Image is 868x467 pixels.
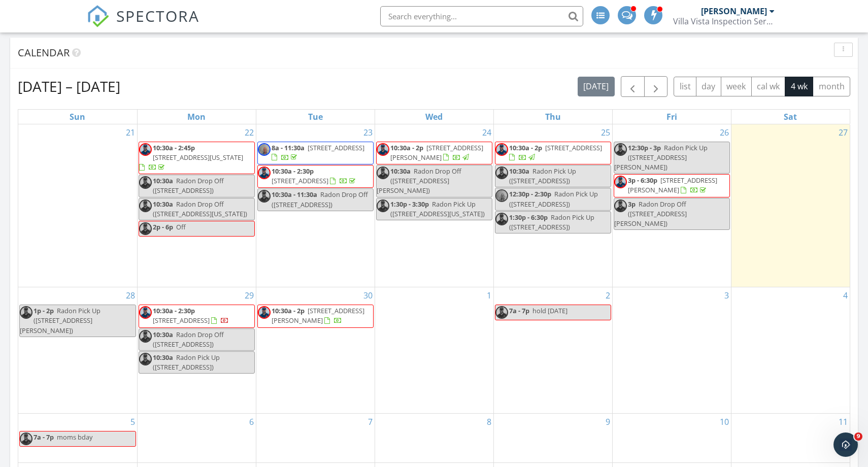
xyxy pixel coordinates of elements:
[361,124,375,141] a: Go to September 23, 2025
[258,190,271,203] img: screenshot_20220928_195821.png
[272,166,314,176] span: 10:30a - 2:30p
[664,110,679,124] a: Friday
[377,166,389,179] img: screenshot_20220928_195821.png
[390,143,423,152] span: 10:30a - 2p
[18,124,137,287] td: Go to September 21, 2025
[139,199,152,212] img: screenshot_20220928_195821.png
[813,77,850,96] button: month
[837,414,850,430] a: Go to October 11, 2025
[493,287,612,413] td: Go to October 2, 2025
[612,287,731,413] td: Go to October 3, 2025
[833,432,858,457] iframe: Intercom live chat
[644,76,668,97] button: Next
[701,6,767,16] div: [PERSON_NAME]
[485,287,493,304] a: Go to October 1, 2025
[390,199,485,218] span: Radon Pick Up ([STREET_ADDRESS][US_STATE])
[153,330,224,349] span: Radon Drop Off ([STREET_ADDRESS])
[854,432,862,441] span: 9
[18,287,137,413] td: Go to September 28, 2025
[272,143,364,162] a: 8a - 11:30a [STREET_ADDRESS]
[153,306,195,315] span: 10:30a - 2:30p
[614,174,730,197] a: 3p - 6:30p [STREET_ADDRESS][PERSON_NAME]
[495,143,508,156] img: screenshot_20220928_195821.png
[614,143,627,156] img: screenshot_20220928_195821.png
[495,189,508,202] img: image.jpg
[257,165,374,188] a: 10:30a - 2:30p [STREET_ADDRESS]
[837,124,850,141] a: Go to September 27, 2025
[153,176,173,185] span: 10:30a
[57,432,92,442] span: moms bday
[390,199,429,209] span: 1:30p - 3:30p
[423,110,445,124] a: Wednesday
[628,176,717,194] span: [STREET_ADDRESS][PERSON_NAME]
[509,306,529,315] span: 7a - 7p
[532,306,567,315] span: hold [DATE]
[185,110,208,124] a: Monday
[18,46,70,59] span: Calendar
[153,353,220,372] span: Radon Pick Up ([STREET_ADDRESS])
[509,189,598,208] span: Radon Pick Up ([STREET_ADDRESS])
[380,6,583,26] input: Search everything...
[153,153,243,162] span: [STREET_ADDRESS][US_STATE]
[257,142,374,164] a: 8a - 11:30a [STREET_ADDRESS]
[361,287,375,304] a: Go to September 30, 2025
[509,166,529,176] span: 10:30a
[375,124,493,287] td: Go to September 24, 2025
[124,287,137,304] a: Go to September 28, 2025
[377,166,461,195] span: Radon Drop Off ([STREET_ADDRESS][PERSON_NAME])
[153,199,173,209] span: 10:30a
[258,166,271,179] img: screenshot_20220928_195821.png
[272,306,305,315] span: 10:30a - 2p
[495,142,611,164] a: 10:30a - 2p [STREET_ADDRESS]
[68,110,87,124] a: Sunday
[153,222,173,231] span: 2p - 6p
[18,76,120,96] h2: [DATE] – [DATE]
[696,77,721,96] button: day
[20,306,101,335] span: Radon Pick Up ([STREET_ADDRESS][PERSON_NAME])
[614,176,627,188] img: screenshot_20220928_195821.png
[782,110,799,124] a: Saturday
[176,222,186,231] span: Off
[509,143,602,162] a: 10:30a - 2p [STREET_ADDRESS]
[128,414,137,430] a: Go to October 5, 2025
[495,166,508,179] img: screenshot_20220928_195821.png
[628,199,636,209] span: 3p
[390,143,483,162] a: 10:30a - 2p [STREET_ADDRESS][PERSON_NAME]
[375,287,493,413] td: Go to October 1, 2025
[545,143,602,152] span: [STREET_ADDRESS]
[137,124,256,287] td: Go to September 22, 2025
[137,413,256,463] td: Go to October 6, 2025
[34,306,54,315] span: 1p - 2p
[257,305,374,327] a: 10:30a - 2p [STREET_ADDRESS][PERSON_NAME]
[272,176,328,185] span: [STREET_ADDRESS]
[139,222,152,235] img: screenshot_20220928_195821.png
[509,213,548,222] span: 1:30p - 6:30p
[258,143,271,156] img: image.jpg
[718,124,731,141] a: Go to September 26, 2025
[614,199,687,228] span: Radon Drop Off ([STREET_ADDRESS][PERSON_NAME])
[612,124,731,287] td: Go to September 26, 2025
[578,77,615,96] button: [DATE]
[543,110,563,124] a: Thursday
[628,143,661,152] span: 12:30p - 3p
[599,124,612,141] a: Go to September 25, 2025
[20,306,32,319] img: screenshot_20220928_195821.png
[258,306,271,319] img: screenshot_20220928_195821.png
[390,166,411,176] span: 10:30a
[139,353,152,365] img: screenshot_20220928_195821.png
[308,143,364,152] span: [STREET_ADDRESS]
[139,330,152,343] img: screenshot_20220928_195821.png
[722,287,731,304] a: Go to October 3, 2025
[377,199,389,212] img: screenshot_20220928_195821.png
[721,77,752,96] button: week
[628,176,657,185] span: 3p - 6:30p
[495,306,508,319] img: screenshot_20220928_195821.png
[18,413,137,463] td: Go to October 5, 2025
[153,306,229,325] a: 10:30a - 2:30p [STREET_ADDRESS]
[116,5,199,26] span: SPECTORA
[841,287,850,304] a: Go to October 4, 2025
[272,190,317,199] span: 10:30a - 11:30a
[377,143,389,156] img: screenshot_20220928_195821.png
[139,143,152,156] img: screenshot_20220928_195821.png
[509,213,594,231] span: Radon Pick Up ([STREET_ADDRESS])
